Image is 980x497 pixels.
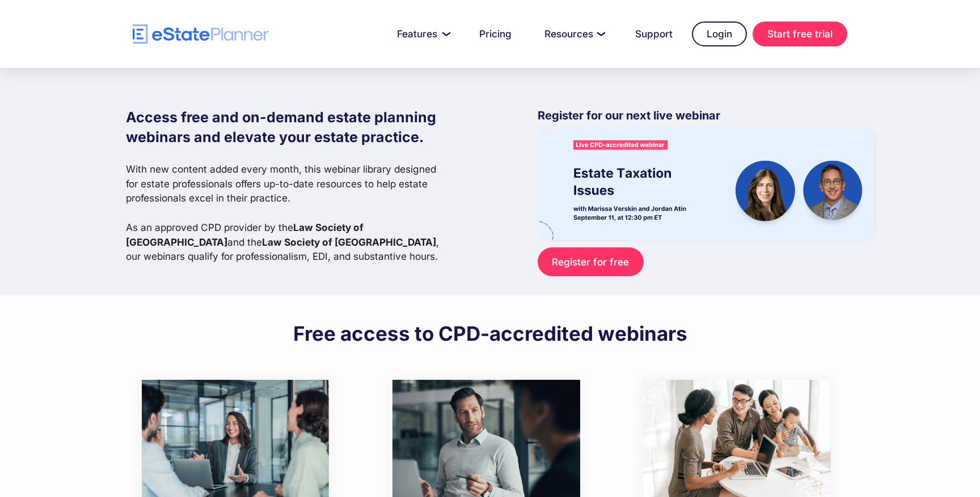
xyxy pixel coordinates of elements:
[133,24,269,44] a: home
[622,23,686,45] a: Support
[262,236,436,248] strong: Law Society of [GEOGRAPHIC_DATA]
[538,129,875,239] img: eState Academy webinar
[293,321,687,346] h2: Free access to CPD-accredited webinars
[466,23,525,45] a: Pricing
[126,221,364,248] strong: Law Society of [GEOGRAPHIC_DATA]
[126,162,448,264] p: With new content added every month, this webinar library designed for estate professionals offers...
[538,247,644,276] a: Register for free
[692,22,747,46] a: Login
[531,23,616,45] a: Resources
[383,23,460,45] a: Features
[126,108,448,147] h1: Access free and on-demand estate planning webinars and elevate your estate practice.
[753,22,847,46] a: Start free trial
[538,108,875,129] p: Register for our next live webinar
